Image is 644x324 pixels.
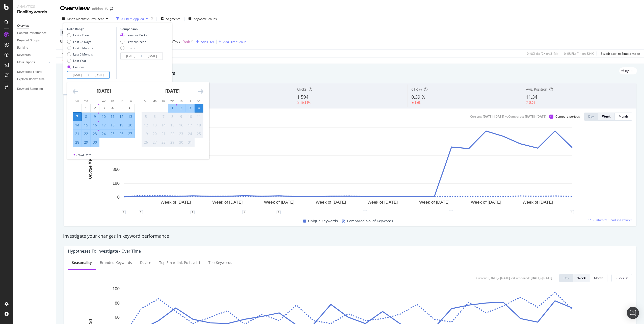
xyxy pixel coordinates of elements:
td: Choose Tuesday, September 2, 2025 as your check-in date. It’s available. [91,104,99,112]
td: Selected. Friday, September 12, 2025 [117,112,126,121]
td: Selected. Tuesday, September 9, 2025 [91,112,99,121]
div: 20 [150,131,159,136]
td: Not available. Friday, October 24, 2025 [186,129,195,138]
div: 1 [277,210,281,214]
div: Previous Year [126,40,146,44]
div: Overview [60,4,90,13]
div: Current: [476,276,488,280]
span: 11.34 [526,94,537,100]
td: Selected as end date. Saturday, October 4, 2025 [195,104,203,112]
a: More Reports [17,60,47,65]
button: Week [598,113,615,121]
td: Choose Wednesday, September 3, 2025 as your check-in date. It’s available. [99,104,108,112]
div: Explorer Bookmarks [17,77,44,82]
div: Add Filter [201,40,214,44]
div: Content Performance [17,31,46,36]
div: 31 [186,140,194,145]
td: Selected. Tuesday, September 30, 2025 [91,138,99,147]
div: Previous Period [126,33,148,37]
div: 5 [117,105,126,111]
div: 3 [99,105,108,111]
div: Investigate your changes in keyword performance [63,233,637,239]
text: Week of [DATE] [419,200,449,205]
a: Overview [17,23,52,29]
div: 13 [150,123,159,128]
div: 8 [168,114,177,119]
div: Branded Keywords [100,260,132,265]
small: Th [111,99,114,103]
div: 27 [150,140,159,145]
td: Not available. Tuesday, October 21, 2025 [159,129,168,138]
div: Keywords [17,52,31,58]
div: 7 [159,114,168,119]
td: Selected. Monday, September 29, 2025 [82,138,91,147]
td: Not available. Sunday, October 26, 2025 [142,138,150,147]
div: 11 [108,114,117,119]
small: Fr [189,99,191,103]
small: Sa [197,99,200,103]
td: Not available. Saturday, October 18, 2025 [195,121,203,129]
div: 19 [142,131,150,136]
td: Selected. Sunday, September 21, 2025 [73,129,82,138]
div: 28 [159,140,168,145]
button: Clicks [611,274,632,282]
div: Custom [126,46,137,50]
span: Web [183,38,190,45]
td: Selected. Saturday, September 27, 2025 [126,129,135,138]
button: Week [573,274,590,282]
button: Day [559,274,573,282]
div: 19 [117,123,126,128]
div: 16 [177,123,185,128]
button: Switch back to Simple mode [599,49,640,58]
span: Unique Keywords [308,218,338,224]
div: RealKeywords [17,9,52,15]
div: 24 [186,131,194,136]
small: Tu [93,99,96,103]
div: times [150,16,154,21]
div: 12 [142,123,150,128]
td: Selected. Monday, September 22, 2025 [82,129,91,138]
small: We [102,99,106,103]
button: Add Filter [194,39,214,45]
div: Custom [73,65,84,69]
span: Clicks [297,87,307,92]
td: Selected. Saturday, September 20, 2025 [126,121,135,129]
div: Last Year [73,59,86,63]
span: Last 6 Months [67,17,87,21]
td: Not available. Friday, October 10, 2025 [186,112,195,121]
div: 14 [73,123,82,128]
div: 1.63 [415,100,421,105]
div: Overview [17,23,29,29]
td: Selected. Friday, October 3, 2025 [186,104,195,112]
div: Month [594,276,603,280]
div: Last 6 Months [67,52,93,57]
small: Mo [84,99,88,103]
div: 17 [99,123,108,128]
span: = [181,39,183,44]
text: 0 [117,195,120,200]
td: Choose Friday, September 5, 2025 as your check-in date. It’s available. [117,104,126,112]
td: Selected. Wednesday, September 24, 2025 [99,129,108,138]
td: Not available. Friday, October 17, 2025 [186,121,195,129]
div: Top smartlink-px Level 1 [159,260,200,265]
text: Week of [DATE] [523,200,553,205]
td: Not available. Friday, October 31, 2025 [186,138,195,147]
div: Keyword Groups [194,17,217,21]
div: Last 28 Days [67,40,93,44]
button: Month [615,113,632,121]
div: 30 [177,140,185,145]
div: Add Filter Group [223,40,246,44]
td: Selected. Wednesday, October 1, 2025 [168,104,177,112]
a: Ranking [17,45,52,50]
div: Month [619,114,628,119]
div: 3 Filters Applied [121,17,144,21]
div: 30 [91,140,99,145]
small: Th [179,99,183,103]
div: 25 [195,131,203,136]
td: Not available. Tuesday, October 28, 2025 [159,138,168,147]
text: Week of [DATE] [160,200,191,205]
div: Seasonality [72,260,92,265]
button: Apply [60,49,75,58]
text: Week of [DATE] [471,200,501,205]
div: 21 [73,131,82,136]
